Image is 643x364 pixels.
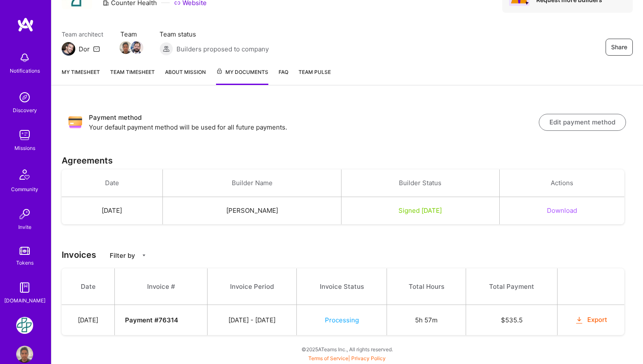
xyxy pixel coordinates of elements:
th: Date [62,268,115,305]
th: Invoice # [115,268,208,305]
img: Builders proposed to company [159,42,173,56]
a: Privacy Policy [351,355,386,361]
img: tokens [20,247,30,255]
div: Invite [18,223,31,231]
i: icon Mail [93,45,100,52]
button: Share [606,39,633,56]
a: Team Member Avatar [131,40,142,55]
img: bell [16,49,33,66]
strong: Payment # 76314 [125,316,178,324]
th: Date [62,169,162,197]
span: | [308,355,386,361]
a: About Mission [165,68,206,85]
img: Invite [16,206,33,223]
div: Discovery [13,106,37,115]
h3: Agreements [62,155,633,166]
img: User Avatar [16,346,33,363]
button: Export [575,315,608,325]
div: Signed [DATE] [352,206,489,215]
td: [DATE] - [DATE] [207,305,296,336]
td: [DATE] [62,305,115,336]
a: Counter Health: Team for Counter Health [14,317,35,334]
div: Dor [79,45,90,54]
img: Counter Health: Team for Counter Health [16,317,33,334]
p: Your default payment method will be used for all future payments. [89,123,539,132]
th: Total Hours [387,268,466,305]
i: icon CaretDown [141,253,147,258]
a: Team timesheet [110,68,155,85]
span: My Documents [216,68,268,77]
span: Team architect [62,30,103,39]
span: Team [120,30,142,39]
div: © 2025 ATeams Inc., All rights reserved. [51,339,643,360]
td: $ 535.5 [466,305,557,336]
img: discovery [16,89,33,106]
img: Community [14,164,35,185]
a: User Avatar [14,346,35,363]
a: FAQ [279,68,288,85]
span: Processing [325,316,359,324]
img: Team Member Avatar [119,41,132,54]
img: guide book [16,279,33,296]
th: Total Payment [466,268,557,305]
div: Community [11,185,38,194]
button: Edit payment method [539,114,626,131]
a: Team Pulse [299,68,331,85]
span: Builders proposed to company [176,45,269,54]
th: Builder Status [341,169,499,197]
h3: Invoices [62,250,633,260]
a: My Documents [216,68,268,85]
p: Filter by [110,251,135,260]
th: Invoice Period [207,268,296,305]
th: Actions [499,169,624,197]
a: Team Member Avatar [120,40,131,55]
div: Tokens [16,258,34,267]
div: Missions [14,144,35,152]
span: Share [611,43,627,51]
span: Team status [159,30,269,39]
i: icon OrangeDownload [575,316,584,325]
img: logo [17,17,34,32]
th: Invoice Status [297,268,387,305]
div: [DOMAIN_NAME] [4,296,46,305]
th: Builder Name [162,169,341,197]
a: Terms of Service [308,355,348,361]
img: Team Member Avatar [131,41,143,54]
td: [DATE] [62,197,162,225]
button: Download [547,206,577,215]
a: My timesheet [62,68,100,85]
img: teamwork [16,127,33,144]
img: Payment method [68,116,82,129]
h3: Payment method [89,113,539,123]
div: Notifications [10,66,40,75]
span: Team Pulse [299,69,331,75]
td: [PERSON_NAME] [162,197,341,225]
td: 5h 57m [387,305,466,336]
img: Team Architect [62,42,75,56]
